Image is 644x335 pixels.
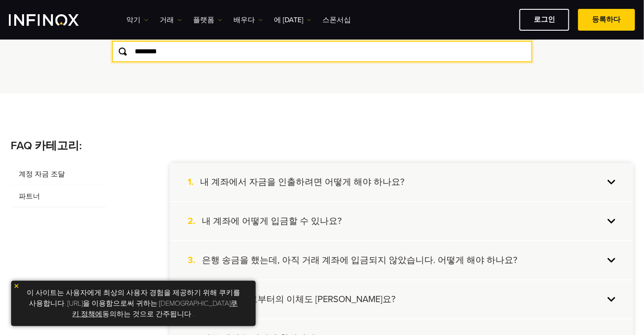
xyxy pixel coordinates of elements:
iframe: 화면 판독기 상호 작용을 강화하려면 Grammarly 확장 프로그램 설정에서 접근성을 활성화하세요. [587,282,644,335]
font: 동의하는 것으로 간주됩니다 . [103,310,195,319]
font: 악기 [126,16,141,24]
font: 플랫폼 [193,16,214,24]
font: 계정 자금 조달 [19,170,65,179]
font: 내 계좌에서 자금을 인출하려면 어떻게 해야 하나요? [200,177,404,187]
font: 다른 브로커로부터의 이체도 [PERSON_NAME]요? [202,294,395,305]
a: 거래 [160,15,182,25]
font: 이 사이트는 사용자에게 최상의 사용자 경험을 제공하기 위해 쿠키를 사용합니다. [URL]을 이용함으로써 귀하는 [DEMOGRAPHIC_DATA] [27,288,240,308]
font: 에 [DATE] [274,16,303,24]
a: 스폰서십 [322,15,351,25]
a: 등록하다 [578,9,635,31]
font: 3. [188,255,195,266]
a: 에 [DATE] [274,15,311,25]
font: 내 계좌에 어떻게 입금할 수 있나요? [202,216,342,227]
font: 로그인 [534,15,555,24]
a: 플랫폼 [193,15,222,25]
font: 거래 [160,16,174,24]
a: 배우다 [233,15,263,25]
a: INFINOX 로고 [9,14,100,26]
a: 로그인 [519,9,569,31]
font: 등록하다 [592,15,621,24]
font: 파트너 [19,192,40,201]
font: 은행 송금을 했는데, 아직 거래 계좌에 입금되지 않았습니다. 어떻게 해야 하나요? [202,255,517,266]
font: 스폰서십 [322,16,351,24]
font: FAQ 카테고리: [11,139,82,152]
a: 악기 [126,15,149,25]
img: 노란색 닫기 아이콘 [13,283,20,289]
font: 1. [188,177,193,187]
font: 배우다 [233,16,255,24]
font: 2. [188,216,195,227]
